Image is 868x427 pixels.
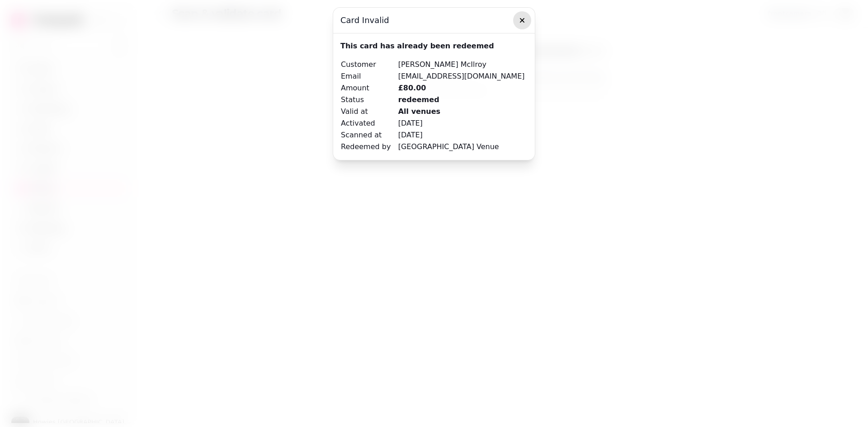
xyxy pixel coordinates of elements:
[398,70,525,82] td: [EMAIL_ADDRESS][DOMAIN_NAME]
[340,59,398,70] td: Customer
[398,107,440,116] strong: All venues
[340,129,398,141] td: Scanned at
[398,95,439,104] strong: redeemed
[398,59,525,70] td: [PERSON_NAME] McIlroy
[340,94,398,106] td: Status
[340,70,398,82] td: Email
[340,117,398,129] td: Activated
[340,42,494,50] strong: This card has already been redeemed
[398,141,525,153] td: [GEOGRAPHIC_DATA] Venue
[340,82,398,94] td: Amount
[398,84,426,92] strong: £80.00
[340,106,398,117] td: Valid at
[340,15,528,26] h3: Card Invalid
[398,117,525,129] td: [DATE]
[340,141,398,153] td: Redeemed by
[398,129,525,141] td: [DATE]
